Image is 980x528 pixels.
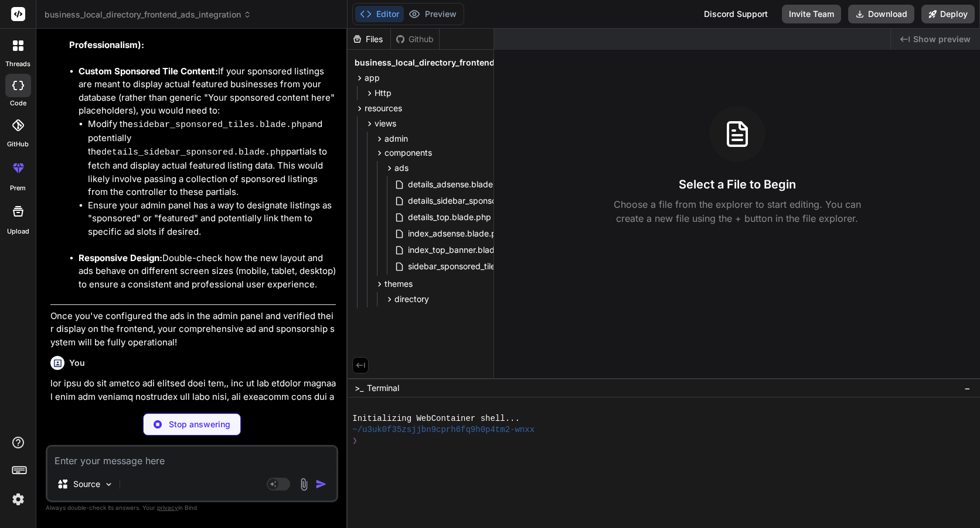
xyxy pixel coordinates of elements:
p: Choose a file from the explorer to start editing. You can create a new file using the + button in... [606,197,869,225]
span: details_top.blade.php [407,210,492,224]
code: details_sidebar_sponsored.blade.php [101,148,286,157]
label: Upload [7,227,29,236]
p: Stop answering [169,419,230,430]
p: Source [73,478,100,490]
label: GitHub [7,139,29,149]
li: Ensure your admin panel has a way to designate listings as "sponsored" or "featured" and potentia... [88,199,336,239]
span: details_sidebar_sponsored.blade.php [407,194,552,208]
span: themes [384,278,413,290]
strong: Refinement (Optional, but Recommended for Professionalism): [69,26,264,50]
p: Always double-check its answers. Your in Bind [46,502,338,513]
code: sidebar_sponsored_tiles.blade.php [133,120,307,130]
li: If your sponsored listings are meant to display actual featured businesses from your database (ra... [79,65,336,252]
span: ❯ [352,436,358,447]
span: sidebar_sponsored_tiles.blade.php [407,259,542,273]
span: views [375,118,396,129]
span: Show preview [913,33,971,45]
label: threads [5,59,30,69]
span: components [384,147,432,159]
span: ~/u3uk0f35zsjjbn9cprh6fq9h0p4tm2-wnxx [352,424,535,436]
img: attachment [297,478,311,491]
strong: Responsive Design: [79,252,162,263]
span: Terminal [367,382,399,394]
span: directory [394,293,429,305]
span: resources [365,102,402,114]
p: Once you've configured the ads in the admin panel and verified their display on the frontend, you... [50,310,336,349]
img: icon [315,478,327,490]
span: admin [384,133,408,145]
div: Github [391,33,439,45]
button: Deploy [921,5,975,23]
button: Invite Team [782,5,841,23]
button: − [962,379,973,397]
div: Discord Support [697,5,775,23]
img: settings [8,489,28,509]
span: index_adsense.blade.php [407,227,508,241]
span: business_local_directory_frontend_ads_integration [355,57,562,68]
li: Modify the and potentially the partials to fetch and display actual featured listing data. This w... [88,118,336,199]
img: Pick Models [104,479,114,489]
h6: You [69,357,85,369]
span: details_adsense.blade.php [407,177,512,191]
span: app [365,72,380,84]
h3: Select a File to Begin [679,176,796,193]
span: index_top_banner.blade.php [407,243,518,257]
span: business_local_directory_frontend_ads_integration [45,9,251,20]
label: prem [10,183,26,193]
button: Download [848,5,914,23]
span: Http [375,87,392,99]
span: >_ [355,382,363,394]
label: code [10,98,26,108]
span: privacy [157,504,178,511]
li: Double-check how the new layout and ads behave on different screen sizes (mobile, tablet, desktop... [79,252,336,292]
div: Files [348,33,390,45]
span: ads [394,162,409,174]
span: Initializing WebContainer shell... [352,413,520,424]
strong: Custom Sponsored Tile Content: [79,66,218,77]
span: − [964,382,971,394]
button: Editor [355,6,404,22]
button: Preview [404,6,461,22]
